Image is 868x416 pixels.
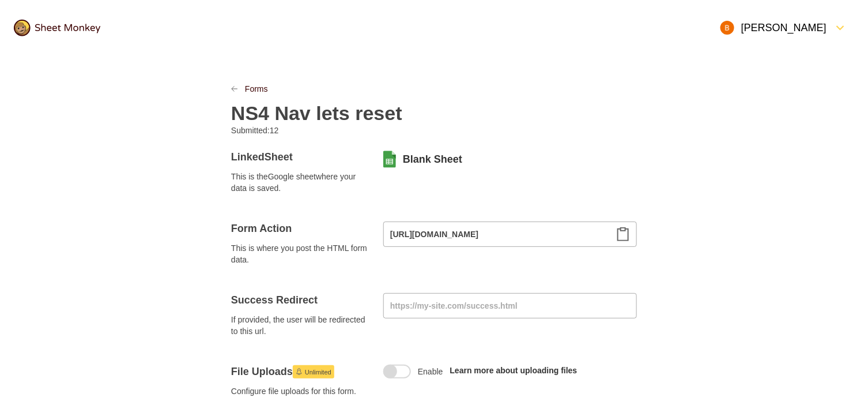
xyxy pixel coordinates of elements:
[231,150,369,164] h4: Linked Sheet
[403,152,462,166] a: Blank Sheet
[720,21,827,35] div: [PERSON_NAME]
[231,242,369,265] span: This is where you post the HTML form data.
[418,366,443,377] span: Enable
[245,83,268,95] a: Forms
[305,365,331,379] span: Unlimited
[231,314,369,337] span: If provided, the user will be redirected to this url.
[231,365,369,378] h4: File Uploads
[231,222,369,235] h4: Form Action
[231,293,369,307] h4: Success Redirect
[231,125,425,136] p: Submitted: 12
[833,21,847,35] svg: FormDown
[231,102,402,125] h2: NS4 Nav lets reset
[14,20,100,36] img: logo@2x.png
[714,14,854,42] button: Open Menu
[383,293,637,318] input: https://my-site.com/success.html
[231,385,369,397] span: Configure file uploads for this form.
[231,85,238,92] svg: LinkPrevious
[616,227,630,241] svg: Clipboard
[231,171,369,194] span: This is the Google sheet where your data is saved.
[450,366,578,375] a: Learn more about uploading files
[296,368,303,375] svg: Launch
